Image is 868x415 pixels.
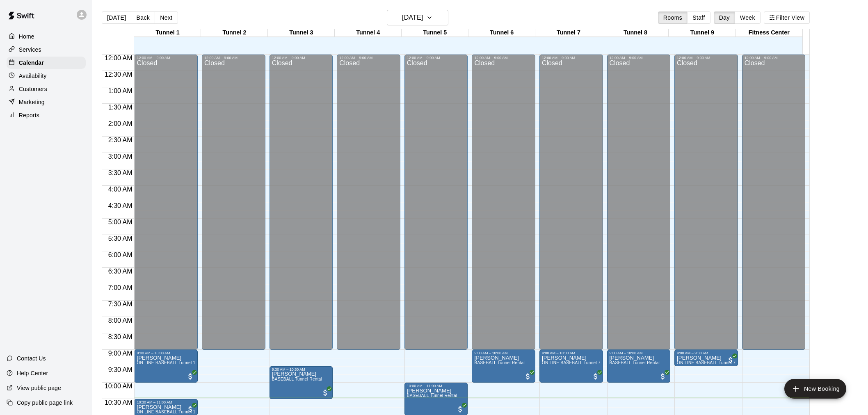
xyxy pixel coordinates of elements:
[7,83,86,95] a: Customers
[339,60,398,353] div: Closed
[272,377,322,381] span: BASEBALL Tunnel Rental
[137,60,195,353] div: Closed
[106,202,135,209] span: 4:30 AM
[106,87,135,94] span: 1:00 AM
[602,29,669,37] div: Tunnel 8
[137,351,195,355] div: 9:00 AM – 10:00 AM
[472,55,535,350] div: 12:00 AM – 9:00 AM: Closed
[106,366,135,373] span: 9:30 AM
[272,367,331,372] div: 9:30 AM – 10:30 AM
[610,360,660,365] span: BASEBALL Tunnel Rental
[677,360,754,365] span: ON LINE BASEBALL Tunnel 7-9 Rental
[659,372,667,381] span: All customers have paid
[137,400,195,404] div: 10:30 AM – 11:00 AM
[539,55,603,350] div: 12:00 AM – 9:00 AM: Closed
[103,399,135,406] span: 10:30 AM
[474,56,533,60] div: 12:00 AM – 9:00 AM
[539,350,603,383] div: 9:00 AM – 10:00 AM: Jaxon Garcia
[337,55,400,350] div: 12:00 AM – 9:00 AM: Closed
[134,29,201,37] div: Tunnel 1
[106,137,135,144] span: 2:30 AM
[542,56,601,60] div: 12:00 AM – 9:00 AM
[106,284,135,291] span: 7:00 AM
[387,10,448,25] button: [DATE]
[102,11,131,24] button: [DATE]
[658,11,688,24] button: Rooms
[474,351,533,355] div: 9:00 AM – 10:00 AM
[106,186,135,193] span: 4:00 AM
[19,72,47,80] p: Availability
[592,372,600,381] span: All customers have paid
[7,109,86,121] a: Reports
[726,356,735,364] span: All customers have paid
[106,219,135,226] span: 5:00 AM
[784,379,846,399] button: add
[607,55,671,350] div: 12:00 AM – 9:00 AM: Closed
[106,251,135,258] span: 6:00 AM
[610,60,668,353] div: Closed
[106,301,135,308] span: 7:30 AM
[186,405,194,413] span: All customers have paid
[714,11,735,24] button: Day
[535,29,602,37] div: Tunnel 7
[19,59,44,67] p: Calendar
[404,55,468,350] div: 12:00 AM – 9:00 AM: Closed
[272,56,331,60] div: 12:00 AM – 9:00 AM
[7,43,86,56] a: Services
[524,372,532,381] span: All customers have paid
[137,360,213,365] span: ON LINE BASEBALL Tunnel 1-6 Rental
[736,29,802,37] div: Fitness Center
[17,384,61,392] p: View public page
[745,56,803,60] div: 12:00 AM – 9:00 AM
[677,60,736,353] div: Closed
[677,56,736,60] div: 12:00 AM – 9:00 AM
[131,11,155,24] button: Back
[106,153,135,160] span: 3:00 AM
[407,384,466,388] div: 10:00 AM – 11:00 AM
[474,360,525,365] span: BASEBALL Tunnel Rental
[456,405,464,413] span: All customers have paid
[468,29,535,37] div: Tunnel 6
[204,56,263,60] div: 12:00 AM – 9:00 AM
[272,60,331,353] div: Closed
[7,96,86,108] a: Marketing
[103,55,135,62] span: 12:00 AM
[106,120,135,127] span: 2:00 AM
[270,55,333,350] div: 12:00 AM – 9:00 AM: Closed
[17,399,73,407] p: Copy public page link
[7,57,86,69] a: Calendar
[106,104,135,111] span: 1:30 AM
[137,410,213,414] span: ON LINE BASEBALL Tunnel 1-6 Rental
[137,56,195,60] div: 12:00 AM – 9:00 AM
[106,333,135,340] span: 8:30 AM
[186,372,194,381] span: All customers have paid
[106,317,135,324] span: 8:00 AM
[335,29,402,37] div: Tunnel 4
[7,30,86,43] a: Home
[669,29,736,37] div: Tunnel 9
[610,56,668,60] div: 12:00 AM – 9:00 AM
[321,389,329,397] span: All customers have paid
[106,169,135,176] span: 3:30 AM
[155,11,178,24] button: Next
[19,98,45,106] p: Marketing
[103,383,135,390] span: 10:00 AM
[134,55,198,350] div: 12:00 AM – 9:00 AM: Closed
[19,46,41,54] p: Services
[134,350,198,383] div: 9:00 AM – 10:00 AM: Benjamin Mundt
[7,70,86,82] a: Availability
[542,351,601,355] div: 9:00 AM – 10:00 AM
[19,32,34,41] p: Home
[202,55,265,350] div: 12:00 AM – 9:00 AM: Closed
[204,60,263,353] div: Closed
[19,85,47,93] p: Customers
[339,56,398,60] div: 12:00 AM – 9:00 AM
[270,366,333,399] div: 9:30 AM – 10:30 AM: BASEBALL Tunnel Rental
[610,351,668,355] div: 9:00 AM – 10:00 AM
